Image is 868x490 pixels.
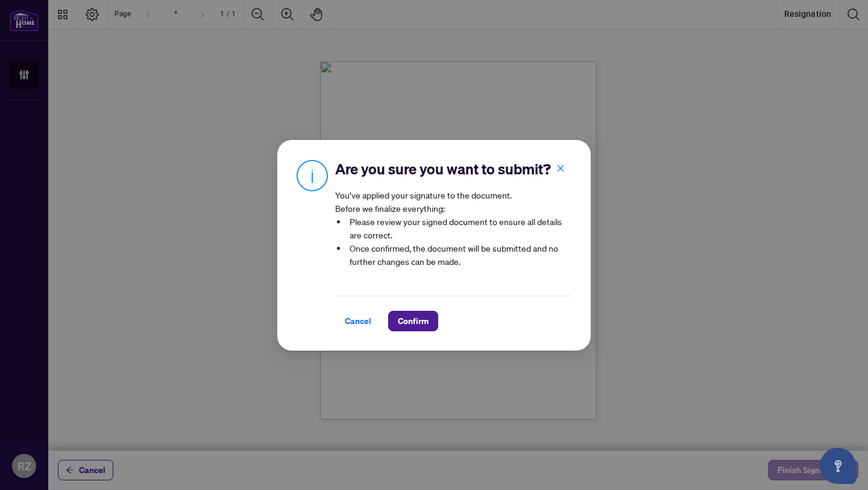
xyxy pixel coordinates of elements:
[345,311,371,331] span: Cancel
[347,215,571,241] li: Please review your signed document to ensure all details are correct.
[388,311,438,331] button: Confirm
[820,448,856,484] button: Open asap
[556,164,565,172] span: close
[335,159,571,179] h2: Are you sure you want to submit?
[297,159,328,191] img: Info Icon
[335,311,381,331] button: Cancel
[398,311,429,331] span: Confirm
[335,188,571,276] article: You’ve applied your signature to the document. Before we finalize everything:
[347,241,571,268] li: Once confirmed, the document will be submitted and no further changes can be made.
